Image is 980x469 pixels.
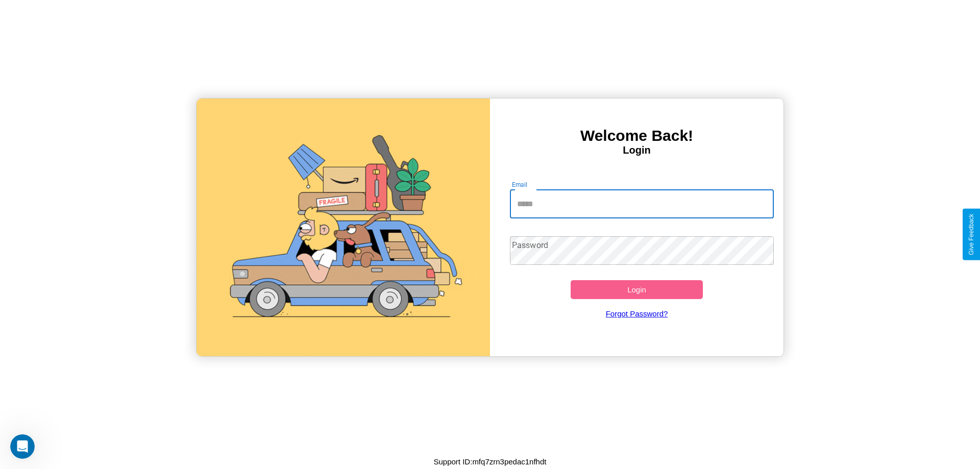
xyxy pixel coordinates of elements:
[197,98,490,356] img: gif
[968,214,975,255] div: Give Feedback
[505,299,769,328] a: Forgot Password?
[512,180,528,189] label: Email
[571,280,703,299] button: Login
[10,434,35,459] iframe: Intercom live chat
[490,144,783,156] h4: Login
[434,455,547,468] p: Support ID: mfq7zrn3pedac1nfhdt
[490,127,783,144] h3: Welcome Back!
